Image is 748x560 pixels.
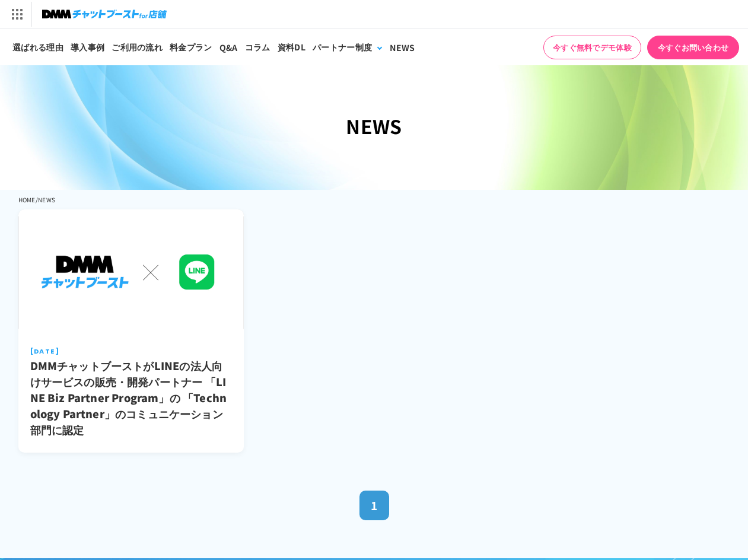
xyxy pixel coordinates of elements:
div: パートナー制度 [313,41,372,53]
li: NEWS [38,193,55,206]
span: 1 [371,497,377,513]
img: サービス [2,2,31,27]
a: コラム [241,29,274,65]
a: 料金プラン [166,29,216,65]
a: DMMチャットブーストがLINEの法人向けサービスの販売・開発パートナー 「LINE Biz Partner Program」の 「Technology Partner」のコミュニケーション部門... [18,209,244,453]
li: / [36,193,38,206]
a: 導入事例 [67,29,108,65]
a: ご利用の流れ [108,29,166,65]
a: Q&A [216,29,241,65]
img: チャットブーストfor店舗 [42,6,167,23]
a: 今すぐお問い合わせ [647,36,739,59]
h2: DMMチャットブーストがLINEの法人向けサービスの販売・開発パートナー 「LINE Biz Partner Program」の 「Technology Partner」のコミュニケーション部門に認定 [30,358,232,438]
a: 選ばれる理由 [9,29,67,65]
a: HOME [18,195,36,204]
a: NEWS [386,29,418,65]
a: 今すぐ無料でデモ体験 [543,36,641,59]
time: [DATE] [30,346,60,356]
a: 資料DL [274,29,309,65]
img: DMMチャットブーストがLINEの法人向けサービスの販売・開発パートナー 「LINE Biz Partner Program」の 「Technology Partner」のコミュニケーション部門に認定 [18,209,244,336]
